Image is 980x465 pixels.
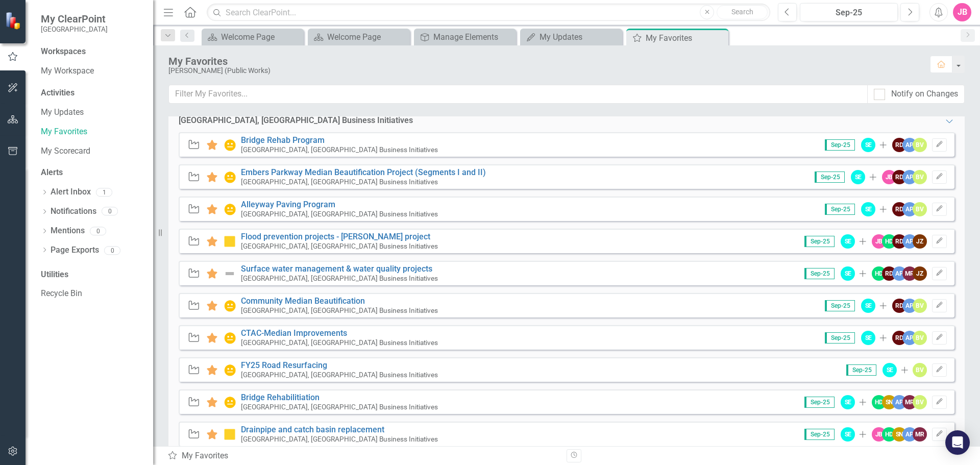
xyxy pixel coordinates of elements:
[51,244,99,256] a: Page Exports
[825,139,855,151] span: Sep-25
[882,170,896,184] div: JB
[224,332,236,344] img: In Progress
[224,396,236,408] img: In Progress
[902,427,917,442] div: AP
[892,299,906,313] div: RD
[241,296,365,306] a: Community Median Beautification
[841,234,855,249] div: SE
[523,31,620,43] a: My Updates
[207,4,770,21] input: Search ClearPoint...
[804,268,835,279] span: Sep-25
[241,306,438,314] small: [GEOGRAPHIC_DATA], [GEOGRAPHIC_DATA] Business Initiatives
[902,331,917,345] div: AP
[825,204,855,215] span: Sep-25
[224,267,236,280] img: Not Defined
[892,202,906,216] div: RD
[646,32,726,44] div: My Favorites
[90,227,106,235] div: 0
[846,364,876,376] span: Sep-25
[902,266,917,281] div: MR
[892,266,906,281] div: AP
[241,232,430,241] a: Flood prevention projects - [PERSON_NAME] project
[241,403,438,411] small: [GEOGRAPHIC_DATA], [GEOGRAPHIC_DATA] Business Initiatives
[945,430,970,455] div: Open Intercom Messenger
[41,107,143,118] a: My Updates
[892,331,906,345] div: RD
[5,11,23,29] img: ClearPoint Strategy
[241,360,327,370] a: FY25 Road Resurfacing
[224,364,236,376] img: In Progress
[804,236,835,247] span: Sep-25
[851,170,865,184] div: SE
[892,427,906,442] div: SN
[892,395,906,409] div: AP
[872,234,886,249] div: JB
[224,428,236,440] img: In Progress or Needs Work
[804,397,835,408] span: Sep-25
[892,170,906,184] div: RD
[902,202,917,216] div: AP
[221,31,301,43] div: Welcome Page
[241,425,384,434] a: Drainpipe and catch basin replacement
[104,246,120,255] div: 0
[168,56,920,67] div: My Favorites
[913,331,927,345] div: BV
[41,46,86,58] div: Workspaces
[861,299,875,313] div: SE
[872,266,886,281] div: HD
[902,299,917,313] div: AP
[861,202,875,216] div: SE
[241,167,486,177] a: Embers Parkway Median Beautification Project (Segments I and II)
[224,171,236,183] img: In Progress
[41,145,143,157] a: My Scorecard
[41,288,143,300] a: Recycle Bin
[902,395,917,409] div: MR
[731,8,753,16] span: Search
[224,300,236,312] img: In Progress
[902,138,917,152] div: AP
[241,135,325,145] a: Bridge Rehab Program
[872,395,886,409] div: HD
[310,31,407,43] a: Welcome Page
[913,266,927,281] div: JZ
[540,31,620,43] div: My Updates
[241,178,438,186] small: [GEOGRAPHIC_DATA], [GEOGRAPHIC_DATA] Business Initiatives
[179,115,413,127] div: [GEOGRAPHIC_DATA], [GEOGRAPHIC_DATA] Business Initiatives
[168,67,920,75] div: [PERSON_NAME] (Public Works)
[51,225,85,237] a: Mentions
[902,234,917,249] div: AP
[841,266,855,281] div: SE
[241,371,438,379] small: [GEOGRAPHIC_DATA], [GEOGRAPHIC_DATA] Business Initiatives
[882,395,896,409] div: SN
[224,203,236,215] img: In Progress
[872,427,886,442] div: JB
[41,126,143,138] a: My Favorites
[41,13,108,25] span: My ClearPoint
[241,200,335,209] a: Alleyway Paving Program
[892,234,906,249] div: RD
[804,429,835,440] span: Sep-25
[96,188,112,197] div: 1
[913,427,927,442] div: MR
[241,435,438,443] small: [GEOGRAPHIC_DATA], [GEOGRAPHIC_DATA] Business Initiatives
[882,427,896,442] div: HD
[41,269,143,281] div: Utilities
[891,88,958,100] div: Notify on Changes
[168,85,868,104] input: Filter My Favorites...
[825,300,855,311] span: Sep-25
[913,202,927,216] div: BV
[892,138,906,152] div: RD
[41,65,143,77] a: My Workspace
[841,427,855,442] div: SE
[241,393,320,402] a: Bridge Rehabilitiation
[224,235,236,248] img: In Progress or Needs Work
[51,206,96,217] a: Notifications
[825,332,855,344] span: Sep-25
[102,207,118,216] div: 0
[953,3,971,21] div: JB
[913,138,927,152] div: BV
[241,242,438,250] small: [GEOGRAPHIC_DATA], [GEOGRAPHIC_DATA] Business Initiatives
[433,31,513,43] div: Manage Elements
[882,266,896,281] div: RD
[815,172,845,183] span: Sep-25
